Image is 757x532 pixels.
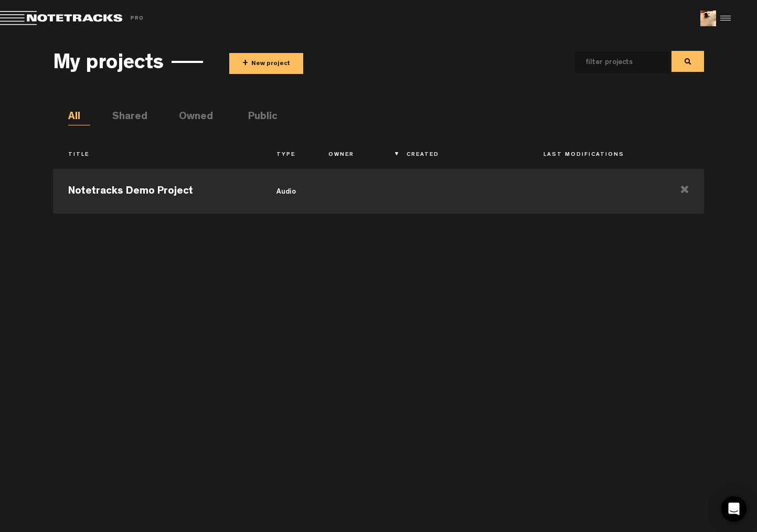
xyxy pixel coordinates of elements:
[575,51,653,73] input: filter projects
[700,10,716,26] img: ACg8ocL5gwKw5pd07maQ2lhPOff6WT8m3IvDddvTE_9JOcBkgrnxFAKk=s96-c
[229,53,303,74] button: +New project
[248,110,270,125] li: Public
[721,496,747,522] div: Open Intercom Messenger
[528,146,665,164] th: Last Modifications
[391,146,528,164] th: Created
[53,146,261,164] th: Title
[112,110,134,125] li: Shared
[53,53,164,76] h3: My projects
[261,146,313,164] th: Type
[313,146,391,164] th: Owner
[53,166,261,214] td: Notetracks Demo Project
[68,110,90,125] li: All
[179,110,201,125] li: Owned
[261,166,313,214] td: audio
[242,58,248,70] span: +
